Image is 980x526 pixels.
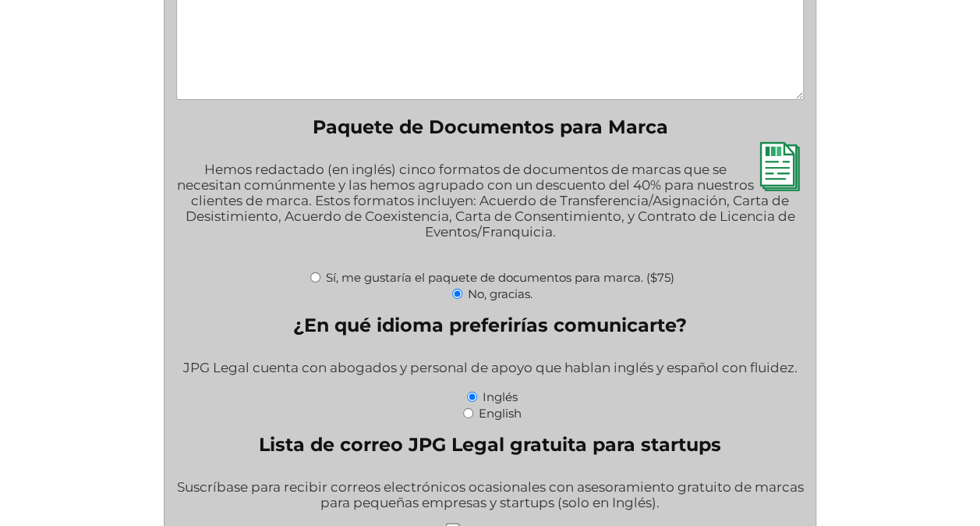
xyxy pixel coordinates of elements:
[176,469,804,523] div: Suscríbase para recibir correos electrónicos ocasionales con asesoramiento gratuito de marcas par...
[293,314,687,336] legend: ¿En qué idioma preferirías comunicarte?
[483,389,518,404] label: Inglés
[479,406,522,421] label: English
[755,142,804,191] img: Paquete de Documentos para Marca
[326,270,674,285] label: Sí, me gustaría el paquete de documentos para marca. ($75)
[313,116,668,138] legend: Paquete de Documentos para Marca
[468,286,532,301] label: No, gracias.
[176,151,804,268] div: Hemos redactado (en inglés) cinco formatos de documentos de marcas que se necesitan comúnmente y ...
[176,350,804,388] div: JPG Legal cuenta con abogados y personal de apoyo que hablan inglés y español con fluidez.
[259,433,721,456] legend: Lista de correo JPG Legal gratuita para startups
